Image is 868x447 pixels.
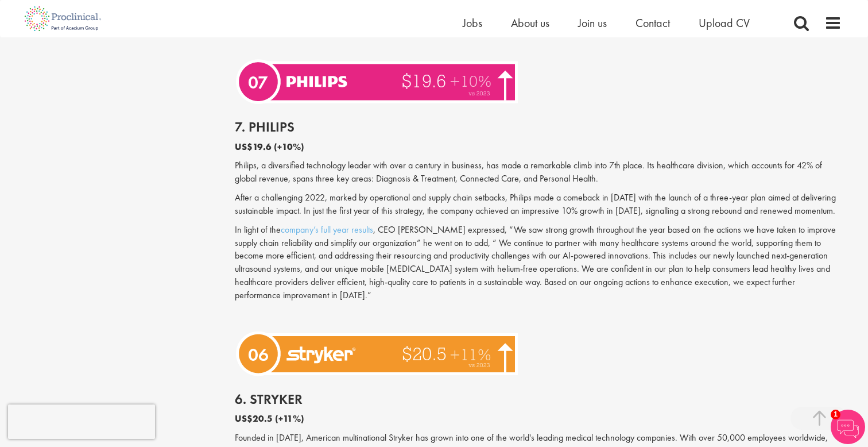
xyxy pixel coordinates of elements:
a: Contact [635,16,670,30]
span: 1 [831,410,840,419]
a: Jobs [463,16,482,30]
b: US$19.6 (+10%) [235,141,304,153]
p: In light of the , CEO [PERSON_NAME] expressed, “We saw strong growth throughout the year based on... [235,223,842,302]
p: After a challenging 2022, marked by operational and supply chain setbacks, Philips made a comebac... [235,191,842,218]
img: Chatbot [831,410,865,444]
a: Upload CV [699,16,750,30]
h2: 6. Stryker [235,392,842,407]
a: company’s full year results [281,223,373,236]
a: About us [511,16,549,30]
a: Join us [578,16,607,30]
iframe: reCAPTCHA [8,404,155,439]
b: US$20.5 (+11%) [235,413,304,425]
p: Philips, a diversified technology leader with over a century in business, has made a remarkable c... [235,159,842,186]
h2: 7. Philips [235,120,842,134]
